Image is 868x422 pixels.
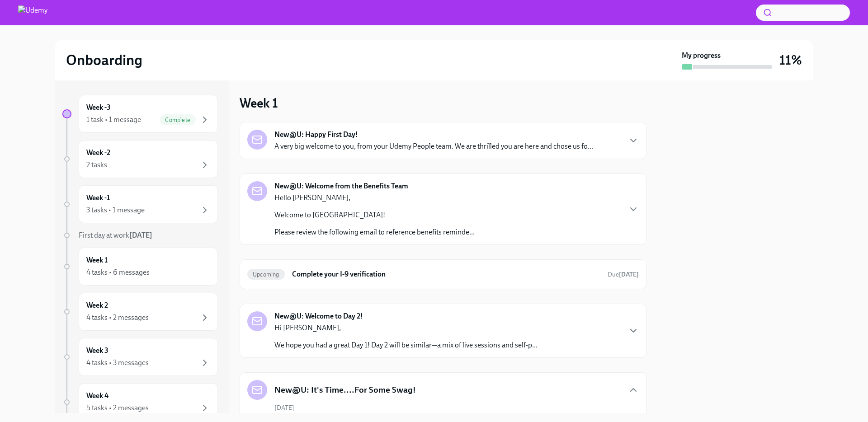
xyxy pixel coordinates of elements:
[86,205,145,215] div: 3 tasks • 1 message
[86,300,108,310] h6: Week 2
[62,140,218,178] a: Week -22 tasks
[86,103,111,113] h6: Week -3
[86,148,110,158] h6: Week -2
[240,95,278,111] h3: Week 1
[62,293,218,331] a: Week 24 tasks • 2 messages
[129,231,152,239] strong: [DATE]
[247,267,639,281] a: UpcomingComplete your I-9 verificationDue[DATE]
[274,141,593,151] p: A very big welcome to you, from your Udemy People team. We are thrilled you are here and chose us...
[86,346,108,356] h6: Week 3
[292,269,600,279] h6: Complete your I-9 verification
[160,117,196,123] span: Complete
[86,115,141,125] div: 1 task • 1 message
[274,384,416,396] h5: New@U: It's Time....For Some Swag!
[86,267,150,277] div: 4 tasks • 6 messages
[86,403,149,413] div: 5 tasks • 2 messages
[18,5,47,20] img: Udemy
[274,323,538,333] p: Hi [PERSON_NAME],
[274,130,358,140] strong: New@U: Happy First Day!
[86,255,108,265] h6: Week 1
[62,185,218,223] a: Week -13 tasks • 1 message
[62,248,218,286] a: Week 14 tasks • 6 messages
[274,227,475,237] p: Please review the following email to reference benefits reminde...
[274,210,475,220] p: Welcome to [GEOGRAPHIC_DATA]!
[62,95,218,133] a: Week -31 task • 1 messageComplete
[274,181,408,191] strong: New@U: Welcome from the Benefits Team
[86,193,110,203] h6: Week -1
[247,271,285,278] span: Upcoming
[274,193,475,203] p: Hello [PERSON_NAME],
[86,391,108,401] h6: Week 4
[274,403,294,412] span: [DATE]
[274,340,538,350] p: We hope you had a great Day 1! Day 2 will be similar—a mix of live sessions and self-p...
[62,338,218,376] a: Week 34 tasks • 3 messages
[66,51,142,69] h2: Onboarding
[779,52,802,68] h3: 11%
[79,231,152,239] span: First day at work
[62,230,218,240] a: First day at work[DATE]
[86,160,107,170] div: 2 tasks
[619,271,639,278] strong: [DATE]
[682,51,721,61] strong: My progress
[608,270,639,279] span: October 22nd, 2025 10:00
[86,358,149,368] div: 4 tasks • 3 messages
[274,311,363,321] strong: New@U: Welcome to Day 2!
[608,271,639,278] span: Due
[62,383,218,421] a: Week 45 tasks • 2 messages
[86,313,149,323] div: 4 tasks • 2 messages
